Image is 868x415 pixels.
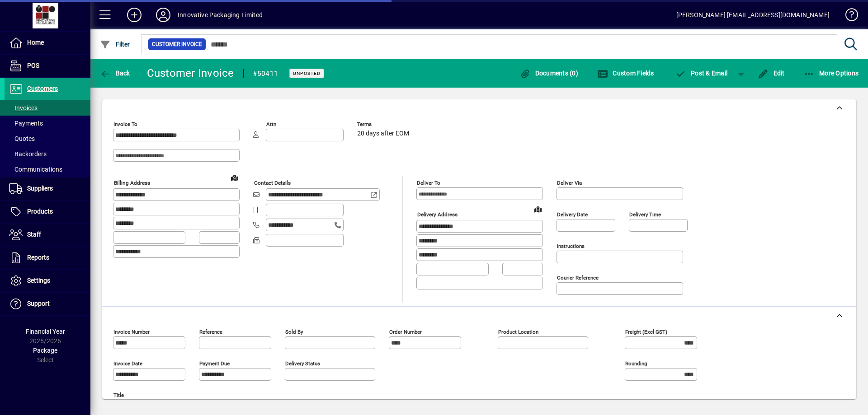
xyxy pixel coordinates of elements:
[178,8,263,22] div: Innovative Packaging Limited
[27,254,49,261] span: Reports
[147,66,234,80] div: Customer Invoice
[517,65,580,81] button: Documents (0)
[27,85,58,92] span: Customers
[531,202,545,216] a: View on map
[285,329,303,335] mat-label: Sold by
[27,277,50,284] span: Settings
[5,162,90,177] a: Communications
[557,211,588,218] mat-label: Delivery date
[27,231,41,238] span: Staff
[9,166,62,173] span: Communications
[357,130,409,137] span: 20 days after EOM
[802,65,861,81] button: More Options
[625,329,667,335] mat-label: Freight (excl GST)
[26,328,65,335] span: Financial Year
[90,65,140,81] app-page-header-button: Back
[5,100,90,116] a: Invoices
[389,329,422,335] mat-label: Order number
[671,65,732,81] button: Post & Email
[27,185,53,192] span: Suppliers
[5,177,90,200] a: Suppliers
[417,180,440,186] mat-label: Deliver To
[9,150,47,158] span: Backorders
[293,70,321,76] span: Unposted
[100,41,130,48] span: Filter
[33,347,57,354] span: Package
[199,329,222,335] mat-label: Reference
[253,66,278,81] div: #50411
[5,293,90,315] a: Support
[199,360,230,367] mat-label: Payment due
[9,135,35,142] span: Quotes
[629,211,661,218] mat-label: Delivery time
[625,360,647,367] mat-label: Rounding
[675,70,728,77] span: ost & Email
[152,40,202,49] span: Customer Invoice
[5,32,90,54] a: Home
[113,329,150,335] mat-label: Invoice number
[27,62,39,69] span: POS
[595,65,656,81] button: Custom Fields
[5,224,90,246] a: Staff
[597,70,654,77] span: Custom Fields
[227,170,242,185] a: View on map
[100,70,130,77] span: Back
[120,7,149,23] button: Add
[557,275,599,281] mat-label: Courier Reference
[98,36,132,52] button: Filter
[804,70,859,77] span: More Options
[5,270,90,292] a: Settings
[557,180,582,186] mat-label: Deliver via
[519,70,578,77] span: Documents (0)
[266,121,276,127] mat-label: Attn
[5,146,90,162] a: Backorders
[5,55,90,77] a: POS
[113,121,137,127] mat-label: Invoice To
[113,360,142,367] mat-label: Invoice date
[557,243,585,249] mat-label: Instructions
[27,300,50,307] span: Support
[5,116,90,131] a: Payments
[5,131,90,146] a: Quotes
[285,360,320,367] mat-label: Delivery status
[27,39,44,46] span: Home
[758,70,785,77] span: Edit
[5,201,90,223] a: Products
[5,247,90,269] a: Reports
[149,7,178,23] button: Profile
[9,120,43,127] span: Payments
[27,208,53,215] span: Products
[498,329,538,335] mat-label: Product location
[839,2,857,31] a: Knowledge Base
[755,65,787,81] button: Edit
[691,70,695,77] span: P
[9,104,38,112] span: Invoices
[98,65,132,81] button: Back
[357,121,411,127] span: Terms
[676,8,830,22] div: [PERSON_NAME] [EMAIL_ADDRESS][DOMAIN_NAME]
[113,392,124,398] mat-label: Title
